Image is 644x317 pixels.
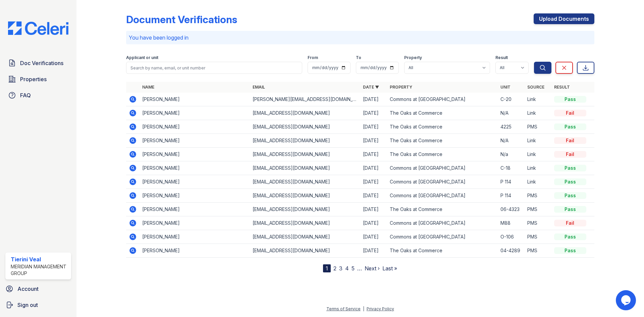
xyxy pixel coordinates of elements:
td: The Oaks at Commerce [387,203,497,216]
td: N/a [498,148,525,161]
div: | [363,306,364,311]
td: [PERSON_NAME] [140,148,250,161]
td: [EMAIL_ADDRESS][DOMAIN_NAME] [250,120,360,134]
div: Pass [554,192,586,199]
td: [EMAIL_ADDRESS][DOMAIN_NAME] [250,189,360,203]
td: [DATE] [360,161,387,175]
td: [EMAIL_ADDRESS][DOMAIN_NAME] [250,244,360,258]
td: The Oaks at Commerce [387,244,497,258]
td: [EMAIL_ADDRESS][DOMAIN_NAME] [250,230,360,244]
td: N/A [498,106,525,120]
td: [DATE] [360,203,387,216]
div: Pass [554,123,586,130]
td: [EMAIL_ADDRESS][DOMAIN_NAME] [250,175,360,189]
div: Fail [554,110,586,116]
td: Link [525,175,551,189]
td: PMS [525,203,551,216]
a: Next › [365,265,380,272]
td: [DATE] [360,216,387,230]
td: [DATE] [360,189,387,203]
td: M88 [498,216,525,230]
div: Meridian Management Group [11,263,68,277]
td: The Oaks at Commerce [387,134,497,148]
td: The Oaks at Commerce [387,120,497,134]
a: Last » [382,265,397,272]
td: [DATE] [360,244,387,258]
a: 2 [333,265,336,272]
td: P 114 [498,175,525,189]
td: P 114 [498,189,525,203]
td: [DATE] [360,230,387,244]
td: [PERSON_NAME] [140,230,250,244]
a: 4 [345,265,349,272]
td: [PERSON_NAME] [140,175,250,189]
td: [EMAIL_ADDRESS][DOMAIN_NAME] [250,216,360,230]
span: Sign out [17,301,38,309]
td: O-106 [498,230,525,244]
span: Account [17,285,39,293]
label: Result [495,55,508,60]
span: … [357,264,362,272]
div: Pass [554,178,586,185]
td: [DATE] [360,120,387,134]
td: [DATE] [360,134,387,148]
td: [EMAIL_ADDRESS][DOMAIN_NAME] [250,134,360,148]
a: Property [390,85,412,90]
a: Date ▼ [363,85,379,90]
input: Search by name, email, or unit number [126,62,302,74]
td: Commons at [GEOGRAPHIC_DATA] [387,189,497,203]
td: Commons at [GEOGRAPHIC_DATA] [387,175,497,189]
td: [DATE] [360,148,387,161]
td: Link [525,93,551,106]
label: To [356,55,361,60]
span: Doc Verifications [20,59,63,67]
td: PMS [525,120,551,134]
td: [PERSON_NAME] [140,93,250,106]
td: Link [525,134,551,148]
button: Sign out [3,298,74,312]
a: Email [253,85,265,90]
label: Applicant or unit [126,55,158,60]
td: [PERSON_NAME] [140,134,250,148]
td: [EMAIL_ADDRESS][DOMAIN_NAME] [250,161,360,175]
td: [DATE] [360,175,387,189]
td: [PERSON_NAME] [140,216,250,230]
div: Pass [554,165,586,171]
a: Privacy Policy [367,306,394,311]
td: N/A [498,134,525,148]
td: [EMAIL_ADDRESS][DOMAIN_NAME] [250,148,360,161]
div: Fail [554,151,586,158]
td: [EMAIL_ADDRESS][DOMAIN_NAME] [250,106,360,120]
a: Name [142,85,154,90]
td: PMS [525,244,551,258]
td: Commons at [GEOGRAPHIC_DATA] [387,93,497,106]
a: FAQ [5,89,71,102]
span: Properties [20,75,47,83]
a: 5 [352,265,355,272]
td: Link [525,161,551,175]
label: From [308,55,318,60]
div: Pass [554,247,586,254]
span: FAQ [20,91,31,99]
a: Upload Documents [534,13,594,24]
p: You have been logged in [129,34,592,42]
td: Commons at [GEOGRAPHIC_DATA] [387,216,497,230]
td: [PERSON_NAME] [140,120,250,134]
a: Doc Verifications [5,56,71,70]
a: Account [3,282,74,296]
div: Fail [554,220,586,226]
td: [PERSON_NAME][EMAIL_ADDRESS][DOMAIN_NAME] [250,93,360,106]
div: Tierini Veal [11,255,68,263]
td: [DATE] [360,93,387,106]
td: [PERSON_NAME] [140,161,250,175]
div: Pass [554,206,586,213]
td: C-20 [498,93,525,106]
div: Pass [554,233,586,240]
div: 1 [323,264,331,272]
a: 3 [339,265,342,272]
a: Result [554,85,570,90]
td: Link [525,148,551,161]
td: Commons at [GEOGRAPHIC_DATA] [387,161,497,175]
td: The Oaks at Commerce [387,106,497,120]
td: Commons at [GEOGRAPHIC_DATA] [387,230,497,244]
